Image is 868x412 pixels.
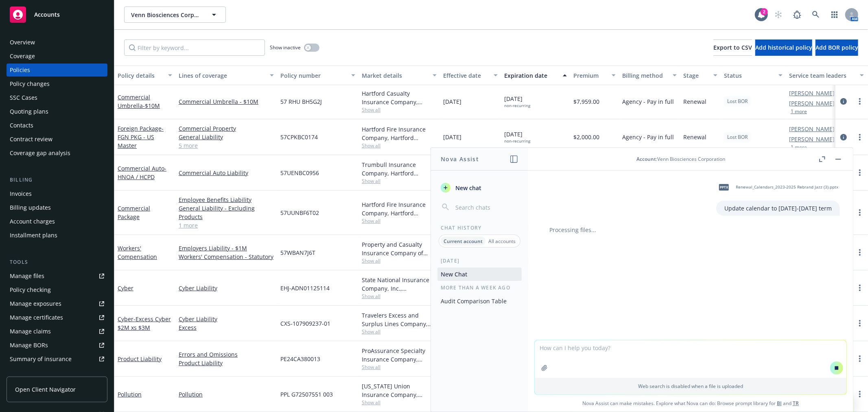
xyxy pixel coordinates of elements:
[10,91,37,104] div: SSC Cases
[789,99,835,107] a: [PERSON_NAME]
[179,244,274,252] a: Employers Liability - $1M
[10,353,72,366] div: Summary of insurance
[7,50,107,63] a: Coverage
[362,178,437,184] span: Show all
[280,97,322,106] span: 57 RHU BH5G2J
[573,97,599,106] span: $7,959.00
[680,66,721,85] button: Stage
[362,399,437,406] span: Show all
[793,400,799,407] a: TR
[10,36,35,49] div: Overview
[786,66,867,85] button: Service team leaders
[504,138,530,144] div: non-recurring
[10,270,44,283] div: Manage files
[143,102,160,110] span: - $10M
[280,248,315,257] span: 57WBAN7J6T
[7,105,107,118] a: Quoting plans
[362,89,437,106] div: Hartford Casualty Insurance Company, Hartford Insurance Group
[179,323,274,332] a: Excess
[118,164,166,181] a: Commercial Auto
[362,346,437,364] div: ProAssurance Specialty Insurance Company, Medmarc
[179,350,274,359] a: Errors and Omissions
[755,39,812,56] button: Add historical policy
[636,156,656,162] span: Account
[431,257,528,264] div: [DATE]
[7,147,107,160] a: Coverage gap analysis
[724,204,832,213] p: Update calendar to [DATE]-[DATE] term
[719,184,729,190] span: pptx
[10,77,50,90] div: Policy changes
[714,177,840,197] div: pptxRenewal_Calendars_2023-2025 Rebrand Jazz (3).pptx
[7,215,107,228] a: Account charges
[280,133,318,141] span: 57CPKBC0174
[855,208,865,217] a: more
[362,106,437,113] span: Show all
[724,71,774,80] div: Status
[362,160,437,178] div: Trumbull Insurance Company, Hartford Insurance Group
[761,8,768,15] div: 2
[10,105,48,118] div: Quoting plans
[280,208,319,217] span: 57UUNBF6T02
[622,97,674,106] span: Agency - Pay in full
[118,390,142,398] a: Pollution
[789,7,805,23] a: Report a Bug
[7,311,107,324] a: Manage certificates
[131,11,201,19] span: Venn Biosciences Corporation
[179,390,274,399] a: Pollution
[440,66,501,85] button: Effective date
[280,390,333,399] span: PPL G72507551 003
[10,283,51,296] div: Policy checking
[179,204,274,221] a: General Liability - Excluding Products
[431,224,528,231] div: Chat History
[431,284,528,291] div: More than a week ago
[179,284,274,292] a: Cyber Liability
[808,7,824,23] a: Search
[501,66,570,85] button: Expiration date
[855,96,865,106] a: more
[789,89,835,97] a: [PERSON_NAME]
[270,44,301,51] span: Show inactive
[7,133,107,146] a: Contract review
[179,359,274,367] a: Product Liability
[7,91,107,104] a: SSC Cases
[10,64,30,77] div: Policies
[443,71,489,80] div: Effective date
[362,71,428,80] div: Market details
[10,215,55,228] div: Account charges
[727,134,748,141] span: Lost BOR
[791,145,807,150] button: 1 more
[362,276,437,293] div: State National Insurance Company, Inc., [PERSON_NAME] Insurance, CFC Underwriting, CRC Group
[359,66,440,85] button: Market details
[504,71,558,80] div: Expiration date
[362,257,437,264] span: Show all
[826,7,843,23] a: Switch app
[504,94,530,108] span: [DATE]
[531,395,850,412] span: Nova Assist can make mistakes. Explore what Nova can do: Browse prompt library for and
[683,71,708,80] div: Stage
[7,258,107,266] div: Tools
[619,66,680,85] button: Billing method
[816,39,858,56] button: Add BOR policy
[7,201,107,214] a: Billing updates
[7,3,107,26] a: Accounts
[437,294,522,308] button: Audit Comparison Table
[770,7,787,23] a: Start snowing
[855,132,865,142] a: more
[7,36,107,49] a: Overview
[10,297,61,310] div: Manage exposures
[855,389,865,399] a: more
[777,400,782,407] a: BI
[114,66,175,85] button: Policy details
[441,155,479,163] h1: Nova Assist
[7,64,107,77] a: Policies
[7,366,107,379] a: Policy AI ingestions
[118,244,157,261] a: Workers' Compensation
[736,184,838,190] span: Renewal_Calendars_2023-2025 Rebrand Jazz (3).pptx
[573,71,607,80] div: Premium
[541,226,840,234] div: Processing files...
[713,39,752,56] button: Export to CSV
[124,39,265,56] input: Filter by keyword...
[118,125,164,149] span: - FGN PKG - US Master
[504,103,530,108] div: non-recurring
[280,355,320,363] span: PE24CA380013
